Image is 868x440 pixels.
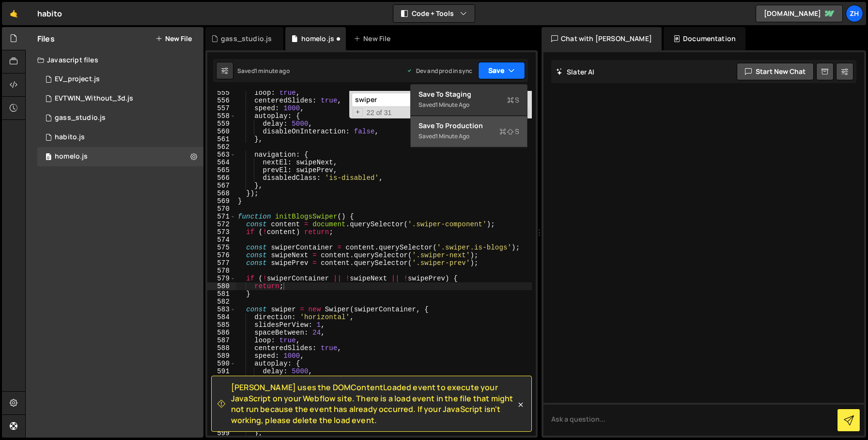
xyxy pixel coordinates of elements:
div: 563 [207,151,236,159]
div: Saved [418,131,519,142]
a: [DOMAIN_NAME] [756,5,843,22]
div: Documentation [664,27,745,50]
div: Saved [237,67,290,75]
div: 599 [207,429,236,437]
div: 572 [207,220,236,228]
div: 581 [207,290,236,298]
h2: Files [37,33,55,44]
div: 585 [207,321,236,329]
a: zh [846,5,863,22]
span: Toggle Replace mode [353,108,363,117]
div: 1 minute ago [435,101,469,109]
div: 565 [207,166,236,174]
div: 576 [207,251,236,259]
div: 568 [207,190,236,197]
div: 592 [207,375,236,383]
button: New File [155,35,192,43]
div: 564 [207,159,236,166]
div: 13378/43790.js [37,108,203,128]
button: Save [478,62,525,79]
div: Save to Staging [418,89,519,99]
span: 0 [46,154,51,161]
div: New File [354,34,394,44]
div: 1 minute ago [435,132,469,140]
button: Save to ProductionS Saved1 minute ago [411,116,527,147]
div: 556 [207,97,236,104]
h2: Slater AI [556,67,595,76]
div: 555 [207,89,236,97]
button: Code + Tools [393,5,475,22]
div: 574 [207,236,236,244]
div: 588 [207,344,236,352]
div: EV_project.js [55,75,100,84]
div: Javascript files [26,50,203,70]
div: 558 [207,112,236,120]
div: EVTWIN_Without_3d.js [55,94,133,103]
div: 595 [207,398,236,406]
div: 13378/44011.js [37,147,203,166]
div: 1 minute ago [255,67,290,75]
div: 594 [207,391,236,398]
div: 577 [207,259,236,267]
div: 589 [207,352,236,360]
span: [PERSON_NAME] uses the DOMContentLoaded event to execute your JavaScript on your Webflow site. Th... [231,382,516,425]
div: Dev and prod in sync [406,67,472,75]
div: Chat with [PERSON_NAME] [542,27,662,50]
div: 591 [207,367,236,375]
div: 573 [207,228,236,236]
span: S [499,127,519,136]
div: 579 [207,275,236,282]
div: gass_studio.js [221,34,272,44]
div: Saved [418,99,519,111]
input: Search for [352,93,473,107]
div: 13378/40224.js [37,70,203,89]
a: 🤙 [2,2,26,25]
div: 570 [207,205,236,213]
div: 578 [207,267,236,275]
div: 567 [207,182,236,190]
span: S [507,95,519,105]
div: homelo.js [55,152,88,161]
div: 561 [207,135,236,143]
div: 13378/33578.js [37,128,203,147]
div: 583 [207,306,236,313]
div: 584 [207,313,236,321]
div: 569 [207,197,236,205]
div: 566 [207,174,236,182]
span: 22 of 31 [363,109,396,117]
div: 557 [207,104,236,112]
div: 598 [207,422,236,429]
div: 560 [207,128,236,135]
div: 562 [207,143,236,151]
div: 13378/41195.js [37,89,203,108]
div: Save to Production [418,121,519,131]
div: habito.js [55,133,85,142]
div: 586 [207,329,236,337]
div: 597 [207,414,236,422]
div: 587 [207,337,236,344]
div: 580 [207,282,236,290]
div: habito [37,8,62,19]
div: 590 [207,360,236,367]
div: 582 [207,298,236,306]
button: Save to StagingS Saved1 minute ago [411,85,527,116]
div: 559 [207,120,236,128]
button: Start new chat [737,63,814,80]
div: 596 [207,406,236,414]
div: 571 [207,213,236,220]
div: 575 [207,244,236,251]
div: 593 [207,383,236,391]
div: homelo.js [301,34,334,44]
div: gass_studio.js [55,114,106,122]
